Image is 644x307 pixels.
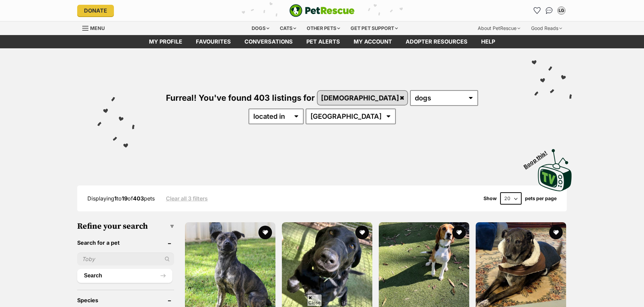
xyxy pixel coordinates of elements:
button: favourite [549,226,563,239]
strong: 403 [133,195,144,202]
a: conversations [238,35,300,48]
a: Favourites [189,35,238,48]
a: Clear all 3 filters [166,195,208,201]
strong: 1 [114,195,117,202]
button: favourite [258,226,272,239]
a: Adopter resources [399,35,474,48]
strong: 19 [122,195,128,202]
div: LG [558,7,565,14]
img: chat-41dd97257d64d25036548639549fe6c8038ab92f7586957e7f3b1b290dea8141.svg [546,7,553,14]
a: Donate [77,5,114,16]
span: Displaying to of pets [87,195,155,202]
div: Dogs [247,21,274,35]
div: Other pets [302,21,345,35]
a: Favourites [531,5,542,16]
a: Menu [82,21,109,34]
a: Pet alerts [300,35,347,48]
button: favourite [355,226,369,239]
header: Search for a pet [77,240,174,246]
img: PetRescue TV logo [538,149,572,191]
a: My profile [142,35,189,48]
a: My account [347,35,399,48]
a: PetRescue [289,4,355,17]
button: My account [556,5,567,16]
a: [DEMOGRAPHIC_DATA] [318,91,407,105]
span: Furreal! You've found 403 listings for [166,93,315,103]
a: Conversations [544,5,555,16]
span: Menu [90,25,105,31]
label: pets per page [525,196,557,201]
ul: Account quick links [531,5,567,16]
div: Get pet support [346,21,403,35]
img: logo-e224e6f780fb5917bec1dbf3a21bbac754714ae5b6737aabdf751b685950b380.svg [289,4,355,17]
span: Close [307,294,322,306]
button: favourite [452,226,466,239]
header: Species [77,297,174,303]
h3: Refine your search [77,222,174,231]
div: About PetRescue [473,21,525,35]
div: Cats [275,21,301,35]
span: Show [484,196,497,201]
input: Toby [77,253,174,265]
a: Help [474,35,502,48]
a: Boop this! [538,143,572,193]
div: Good Reads [526,21,567,35]
span: Boop this! [523,145,554,170]
button: Search [77,269,172,282]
